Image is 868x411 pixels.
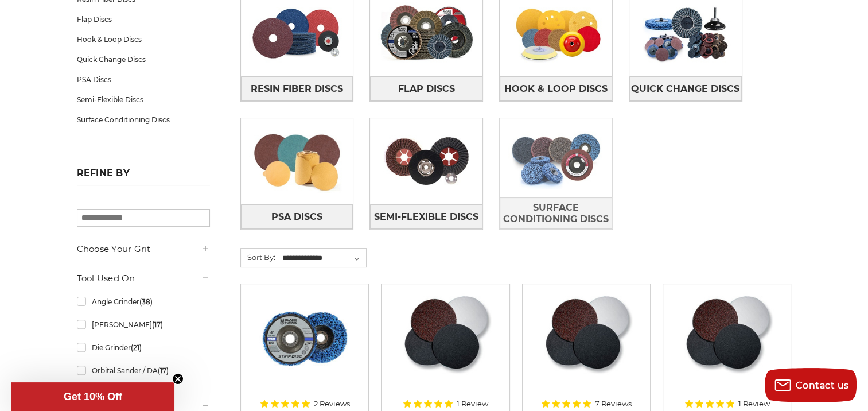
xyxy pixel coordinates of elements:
img: Silicon Carbide 8" Hook & Loop Edger Discs [399,292,492,384]
span: (17) [157,366,168,375]
a: Flap Discs [77,9,210,29]
a: Semi-Flexible Discs [77,90,210,110]
img: Semi-Flexible Discs [370,122,482,201]
span: (38) [139,297,152,306]
div: Get 10% OffClose teaser [11,382,174,411]
a: 4" x 5/8" easy strip and clean discs [249,292,360,404]
a: Resin Fiber Discs [241,76,353,101]
a: Surface Conditioning Discs [500,197,612,229]
span: Flap Discs [398,79,455,99]
a: Hook & Loop Discs [77,29,210,49]
a: Angle Grinder [77,292,210,312]
span: 1 Review [457,400,488,408]
img: PSA Discs [241,122,353,201]
select: Sort By: [281,250,366,267]
img: Silicon Carbide 6" Hook & Loop Edger Discs [680,292,773,384]
label: Sort By: [241,249,275,266]
a: Die Grinder [77,338,210,358]
span: 1 Review [738,400,770,408]
span: (21) [130,343,141,352]
h5: Refine by [77,168,210,185]
a: Surface Conditioning Discs [77,110,210,130]
h5: Choose Your Grit [77,242,210,256]
img: Surface Conditioning Discs [500,118,612,197]
span: Resin Fiber Discs [251,79,343,99]
a: Silicon Carbide 6" Hook & Loop Edger Discs [671,292,783,404]
span: 7 Reviews [595,400,632,408]
span: Get 10% Off [64,391,122,402]
a: Silicon Carbide 7" Hook & Loop Edger Discs [531,292,642,404]
a: PSA Discs [77,69,210,90]
a: Silicon Carbide 8" Hook & Loop Edger Discs [390,292,501,404]
span: Surface Conditioning Discs [500,198,612,229]
span: 2 Reviews [314,400,350,408]
a: Hook & Loop Discs [500,76,612,101]
a: Orbital Sander / DA [77,360,210,381]
button: Contact us [765,368,857,402]
span: Contact us [796,380,849,391]
a: Quick Change Discs [77,49,210,69]
a: Flap Discs [370,76,482,101]
span: Quick Change Discs [631,79,739,99]
img: Silicon Carbide 7" Hook & Loop Edger Discs [540,292,633,384]
span: PSA Discs [271,207,322,227]
a: Quick Change Discs [629,76,742,101]
img: 4" x 5/8" easy strip and clean discs [259,292,351,384]
h5: Tool Used On [77,272,210,285]
button: Close teaser [172,373,184,385]
span: (17) [151,320,162,329]
span: Hook & Loop Discs [504,79,608,99]
a: Semi-Flexible Discs [370,204,482,229]
span: Semi-Flexible Discs [374,207,478,227]
a: [PERSON_NAME] [77,315,210,335]
a: PSA Discs [241,204,353,229]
